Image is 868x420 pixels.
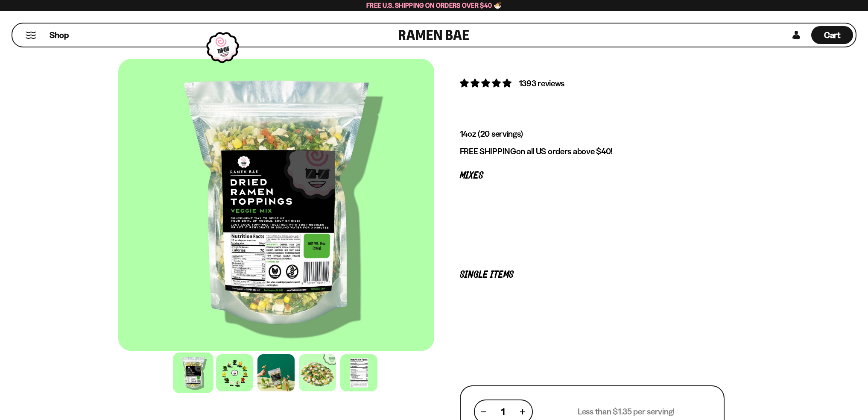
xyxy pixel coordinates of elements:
span: Cart [824,30,841,40]
p: on all US orders above $40! [460,146,725,157]
a: Cart [811,23,853,47]
a: Shop [50,26,69,44]
span: 1393 reviews [519,78,565,88]
p: Single Items [460,271,725,279]
p: Less than $1.35 per serving! [578,406,675,417]
span: 4.76 stars [460,78,513,88]
p: 14oz (20 servings) [460,129,725,139]
span: Free U.S. Shipping on Orders over $40 🍜 [366,1,502,9]
span: 1 [501,406,505,417]
span: Shop [50,29,69,41]
p: Mixes [460,172,725,180]
strong: FREE SHIPPING [460,146,516,156]
button: Mobile Menu Trigger [25,32,37,39]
